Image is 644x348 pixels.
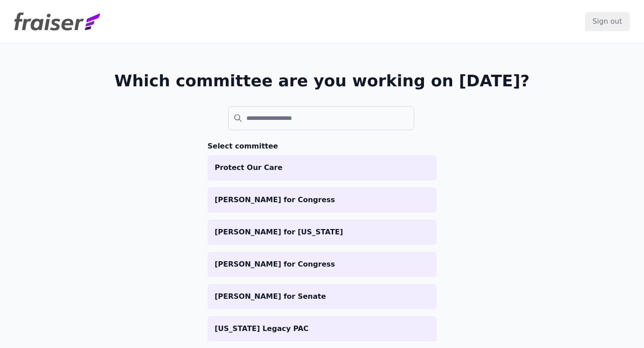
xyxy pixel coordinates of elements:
p: [PERSON_NAME] for [US_STATE] [215,227,429,238]
a: [PERSON_NAME] for Senate [208,284,436,309]
a: [PERSON_NAME] for Congress [208,187,436,212]
p: [PERSON_NAME] for Congress [215,259,429,270]
p: Protect Our Care [215,162,429,173]
p: [US_STATE] Legacy PAC [215,323,429,334]
input: Sign out [585,12,630,31]
img: Fraiser Logo [14,13,100,30]
h3: Select committee [208,141,436,152]
a: [US_STATE] Legacy PAC [208,316,436,341]
h1: Which committee are you working on [DATE]? [114,72,530,90]
a: [PERSON_NAME] for Congress [208,252,436,277]
p: [PERSON_NAME] for Senate [215,291,429,302]
p: [PERSON_NAME] for Congress [215,195,429,205]
a: [PERSON_NAME] for [US_STATE] [208,220,436,245]
a: Protect Our Care [208,155,436,180]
